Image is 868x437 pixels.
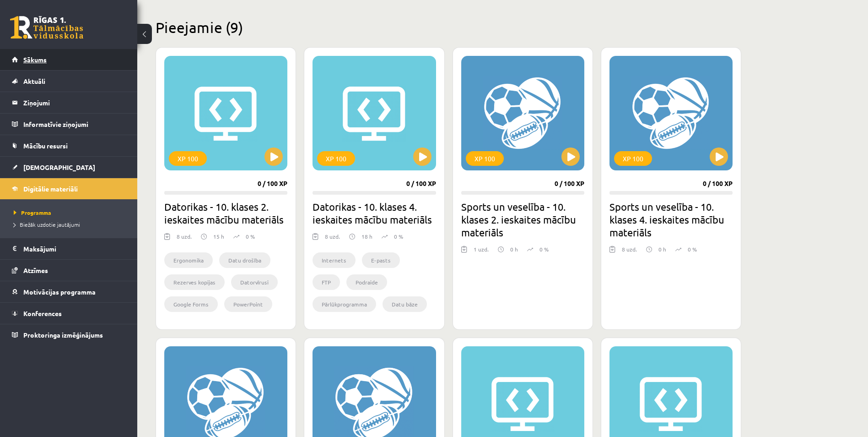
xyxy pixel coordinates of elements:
a: Digitālie materiāli [12,178,126,199]
a: Programma [14,208,128,217]
div: 8 uzd. [177,232,192,246]
p: 0 h [510,245,518,253]
li: Ergonomika [164,252,213,268]
span: Konferences [23,309,62,317]
span: Motivācijas programma [23,288,96,296]
span: Programma [14,209,51,216]
span: [DEMOGRAPHIC_DATA] [23,163,95,171]
h2: Datorikas - 10. klases 2. ieskaites mācību materiāls [164,200,287,226]
legend: Maksājumi [23,238,126,259]
h2: Datorikas - 10. klases 4. ieskaites mācību materiāls [313,200,436,226]
span: Digitālie materiāli [23,185,78,193]
a: Informatīvie ziņojumi [12,114,126,135]
li: Podraide [346,274,387,290]
h2: Sports un veselība - 10. klases 4. ieskaites mācību materiāls [609,200,733,239]
li: E-pasts [362,252,400,268]
li: Pārlūkprogramma [313,296,376,312]
li: Datorvīrusi [231,274,278,290]
div: XP 100 [614,151,652,166]
p: 0 h [658,245,666,253]
p: 15 h [213,232,224,240]
a: Sākums [12,49,126,70]
li: Datu drošība [219,252,270,268]
div: 8 uzd. [325,232,340,246]
p: 0 % [688,245,697,253]
a: Maksājumi [12,238,126,259]
h2: Pieejamie (9) [156,18,741,36]
span: Atzīmes [23,266,48,274]
a: Proktoringa izmēģinājums [12,324,126,345]
a: Mācību resursi [12,135,126,156]
a: Ziņojumi [12,92,126,113]
div: XP 100 [317,151,355,166]
li: Google Forms [164,296,218,312]
a: Biežāk uzdotie jautājumi [14,220,128,229]
a: [DEMOGRAPHIC_DATA] [12,157,126,178]
a: Motivācijas programma [12,281,126,302]
span: Proktoringa izmēģinājums [23,331,103,339]
a: Konferences [12,303,126,324]
span: Aktuāli [23,77,45,85]
p: 18 h [361,232,372,240]
a: Atzīmes [12,260,126,281]
span: Mācību resursi [23,142,68,150]
div: 8 uzd. [622,245,637,259]
li: Datu bāze [383,296,427,312]
p: 0 % [246,232,255,240]
a: Aktuāli [12,71,126,92]
li: FTP [313,274,340,290]
div: XP 100 [169,151,207,166]
li: Internets [313,252,356,268]
p: 0 % [539,245,549,253]
li: PowerPoint [224,296,272,312]
div: 1 uzd. [474,245,489,259]
li: Rezerves kopijas [164,274,225,290]
h2: Sports un veselība - 10. klases 2. ieskaites mācību materiāls [461,200,584,239]
span: Sākums [23,55,47,64]
a: Rīgas 1. Tālmācības vidusskola [10,16,83,39]
p: 0 % [394,232,403,240]
div: XP 100 [466,151,504,166]
legend: Ziņojumi [23,92,126,113]
span: Biežāk uzdotie jautājumi [14,221,80,228]
legend: Informatīvie ziņojumi [23,114,126,135]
